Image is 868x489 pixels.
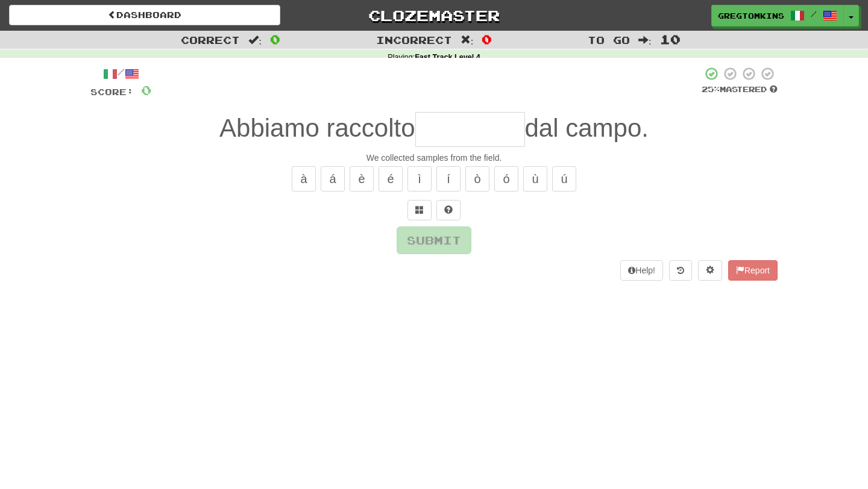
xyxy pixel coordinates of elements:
span: Score: [90,87,134,97]
button: Switch sentence to multiple choice alt+p [407,200,432,220]
span: 25 % [702,84,720,94]
button: á [321,166,345,192]
span: dal campo. [525,114,649,142]
span: : [248,35,262,45]
span: : [638,35,652,45]
span: Incorrect [376,34,452,46]
span: / [811,10,817,18]
button: ù [523,166,547,192]
span: Abbiamo raccolto [219,114,415,142]
button: ú [552,166,576,192]
button: ì [407,166,432,192]
span: 10 [660,32,681,46]
button: à [292,166,316,192]
strong: Fast Track Level 4 [415,53,480,61]
button: Round history (alt+y) [669,260,692,281]
button: è [350,166,374,192]
button: ò [465,166,489,192]
span: : [461,35,474,45]
span: GregTomkins [718,10,784,21]
button: Submit [397,226,471,254]
div: Mastered [702,84,778,95]
button: é [379,166,403,192]
span: Correct [181,34,240,46]
button: í [436,166,461,192]
button: ó [494,166,518,192]
a: Clozemaster [298,5,570,26]
span: To go [588,34,630,46]
button: Help! [620,260,663,281]
div: / [90,66,151,81]
span: 0 [141,83,151,98]
span: 0 [270,32,280,46]
button: Report [728,260,778,281]
span: 0 [482,32,492,46]
a: Dashboard [9,5,280,25]
button: Single letter hint - you only get 1 per sentence and score half the points! alt+h [436,200,461,220]
a: GregTomkins / [711,5,844,26]
div: We collected samples from the field. [90,152,778,164]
